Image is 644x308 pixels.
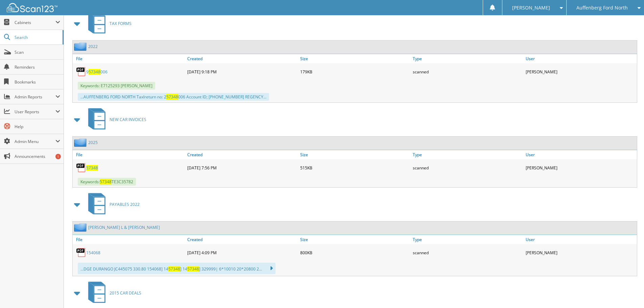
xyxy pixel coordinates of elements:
[411,246,524,259] div: scanned
[84,191,140,218] a: PAYABLES 2022
[76,247,86,258] img: PDF.png
[524,150,637,159] a: User
[168,266,180,272] span: 57348
[84,10,132,37] a: TAX FORMS
[299,65,411,78] div: 179KB
[74,138,88,147] img: folder2.png
[15,34,59,40] span: Search
[100,179,112,185] span: 57348
[411,235,524,244] a: Type
[89,69,100,75] span: 57348
[78,82,155,90] span: Keywords: E7125293 [PERSON_NAME]
[186,235,299,244] a: Created
[186,65,299,78] div: [DATE] 9:18 PM
[78,263,276,274] div: ...DGE DURANGO JC445075 330.80 154068] 14 ] 14 ] 329999| 6*10010 20*20800 2...
[73,150,186,159] a: File
[576,6,628,10] span: Auffenberg Ford North
[610,276,644,308] iframe: Chat Widget
[524,235,637,244] a: User
[110,290,141,296] span: 2015 CAR DEALS
[15,64,60,70] span: Reminders
[524,54,637,63] a: User
[299,54,411,63] a: Size
[166,94,178,100] span: 57348
[411,54,524,63] a: Type
[88,140,98,145] a: 2025
[187,266,199,272] span: 57348
[15,124,60,129] span: Help
[15,20,55,25] span: Cabinets
[15,49,60,55] span: Scan
[186,246,299,259] div: [DATE] 4:09 PM
[186,161,299,174] div: [DATE] 7:56 PM
[411,161,524,174] div: scanned
[88,224,160,230] a: [PERSON_NAME] L & [PERSON_NAME]
[84,106,146,133] a: NEW CAR INVOICES
[110,202,140,207] span: PAYABLES 2022
[78,178,136,186] span: Keywords: TE3C35782
[55,154,61,159] div: 1
[74,223,88,232] img: folder2.png
[524,246,637,259] div: [PERSON_NAME]
[524,161,637,174] div: [PERSON_NAME]
[524,65,637,78] div: [PERSON_NAME]
[86,69,108,75] a: 957348006
[7,3,57,12] img: scan123-logo-white.svg
[76,163,86,173] img: PDF.png
[15,94,55,100] span: Admin Reports
[15,79,60,85] span: Bookmarks
[411,65,524,78] div: scanned
[186,150,299,159] a: Created
[411,150,524,159] a: Type
[15,153,60,159] span: Announcements
[86,250,100,256] a: 154068
[15,139,55,144] span: Admin Menu
[15,109,55,115] span: User Reports
[76,67,86,77] img: PDF.png
[186,54,299,63] a: Created
[299,246,411,259] div: 800KB
[110,21,132,26] span: TAX FORMS
[88,44,98,49] a: 2022
[512,6,550,10] span: [PERSON_NAME]
[78,93,269,101] div: ...AUFFENBERG FORD NORTH Taxlreturn no: 2 006 Account ID; [PHONE_NUMBER] REGENCY...
[74,42,88,51] img: folder2.png
[86,165,98,171] a: 57348
[73,235,186,244] a: File
[110,117,146,122] span: NEW CAR INVOICES
[73,54,186,63] a: File
[84,280,141,306] a: 2015 CAR DEALS
[299,161,411,174] div: 515KB
[299,150,411,159] a: Size
[299,235,411,244] a: Size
